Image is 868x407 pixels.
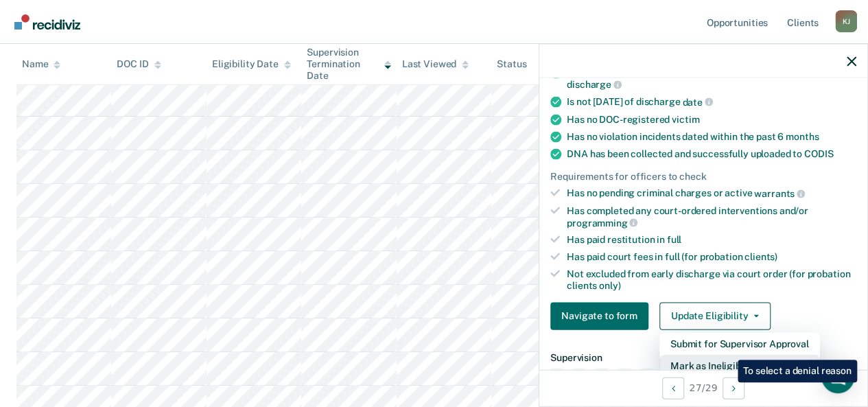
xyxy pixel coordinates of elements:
div: Has no pending criminal charges or active [567,187,856,200]
div: Name [22,58,60,70]
span: only) [599,279,620,290]
button: Submit for Supervisor Approval [659,332,820,354]
div: K J [835,10,857,32]
button: Mark as Ineligible [659,354,820,376]
div: Status [497,58,526,70]
button: Previous Opportunity [662,377,684,399]
div: Has paid court fees in full (for probation [567,251,856,263]
dt: Supervision [550,351,856,363]
div: Not excluded from early discharge via court order (for probation clients [567,268,856,292]
div: Requirements for officers to check [550,170,856,182]
span: victim [672,113,699,124]
button: Next Opportunity [723,377,744,399]
div: DOC ID [117,58,161,70]
div: Supervision Termination Date [307,47,390,81]
button: Profile dropdown button [835,10,857,32]
img: Recidiviz [14,14,80,30]
span: full [667,234,681,245]
div: Eligibility Date [212,58,291,70]
div: DNA has been collected and successfully uploaded to [567,148,856,159]
button: Navigate to form [550,302,648,329]
div: Is not serving for an offense that is ineligible for early [567,67,856,90]
div: Has paid restitution in [567,234,856,246]
span: months [786,130,819,141]
span: warrants [754,188,805,199]
span: CODIS [804,148,833,159]
div: Last Viewed [402,58,469,70]
span: clients) [744,251,777,262]
div: Is not [DATE] of discharge [567,96,856,108]
a: Navigate to form link [550,302,654,329]
button: Update Eligibility [659,302,771,329]
span: date [682,96,712,107]
span: programming [567,217,637,228]
div: Has no DOC-registered [567,113,856,125]
div: Has completed any court-ordered interventions and/or [567,205,856,229]
div: Open Intercom Messenger [821,360,854,393]
div: 27 / 29 [539,369,867,406]
span: discharge [567,79,622,90]
div: Has no violation incidents dated within the past 6 [567,130,856,142]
